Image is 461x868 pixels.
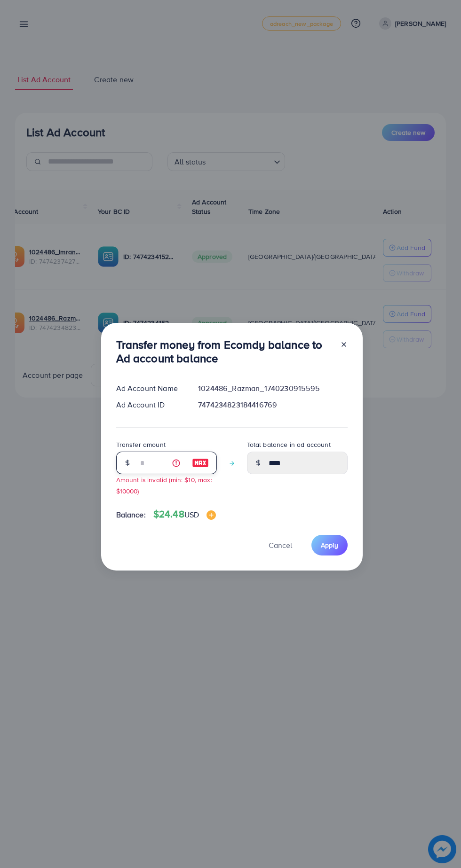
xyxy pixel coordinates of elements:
span: Apply [321,540,338,550]
h3: Transfer money from Ecomdy balance to Ad account balance [116,338,333,365]
h4: $24.48 [153,508,216,520]
img: image [192,457,209,469]
div: 7474234823184416769 [191,399,355,410]
div: 1024486_Razman_1740230915595 [191,383,355,394]
small: Amount is invalid (min: $10, max: $10000) [116,475,212,495]
button: Apply [311,535,348,555]
span: Balance: [116,509,146,520]
div: Ad Account Name [109,383,191,394]
span: USD [184,509,199,520]
div: Ad Account ID [109,399,191,410]
span: Cancel [269,540,292,550]
img: image [207,510,216,520]
label: Transfer amount [116,440,166,449]
button: Cancel [257,535,304,555]
label: Total balance in ad account [247,440,331,449]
